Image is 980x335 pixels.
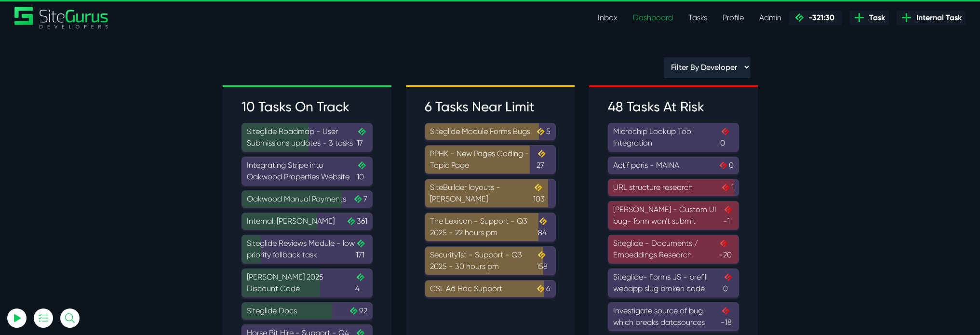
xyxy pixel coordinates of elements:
a: Siteglide- Forms JS - prefill webapp slug broken code0 [608,268,739,297]
a: Microchip Lookup Tool Integration0 [608,123,739,152]
span: 361 [346,215,367,227]
a: Investigate source of bug which breaks datasources-18 [608,302,739,331]
a: Oakwood Manual Payments7 [242,190,373,208]
div: PPHK - New Pages Coding - Topic Page [430,148,550,171]
a: CSL Ad Hoc Support6 [425,280,556,297]
a: [PERSON_NAME] 2025 Discount Code4 [242,268,373,297]
div: Siteglide Roadmap - User Submissions updates - 3 tasks [247,126,367,149]
a: Profile [715,8,752,27]
div: Siteglide- Forms JS - prefill webapp slug broken code [613,271,734,295]
a: Security1st - Support - Q3 2025 - 30 hours pm158 [425,246,556,275]
div: The Lexicon - Support - Q3 2025 - 22 hours pm [430,215,550,239]
a: Dashboard [625,8,681,27]
a: Tasks [681,8,715,27]
a: [PERSON_NAME] - Custom UI bug- form won't submit-1 [608,201,739,230]
a: Siteglide Docs92 [242,302,373,320]
span: 4 [355,271,367,295]
span: -18 [721,305,733,328]
h3: 6 Tasks Near Limit [425,99,556,115]
a: Internal: [PERSON_NAME]361 [242,213,373,230]
div: Oakwood Manual Payments [247,193,367,205]
span: 92 [349,305,367,317]
span: -321:30 [805,13,834,22]
img: Sitegurus Logo [14,7,109,28]
h3: 10 Tasks On Track [242,99,373,115]
a: Task [849,11,889,25]
span: 0 [720,126,734,149]
a: URL structure research1 [608,179,739,196]
span: 27 [537,148,550,171]
a: Actif paris - MAINA0 [608,157,739,174]
div: URL structure research [613,182,734,193]
div: [PERSON_NAME] - Custom UI bug- form won't submit [613,204,734,227]
a: -321:30 [789,11,842,25]
div: Siteglide Reviews Module - low priority fallback task [247,238,367,261]
a: Siteglide - Documents / Embeddings Research-20 [608,235,739,264]
span: 0 [718,160,733,171]
a: PPHK - New Pages Coding - Topic Page27 [425,145,556,174]
span: 10 [357,160,367,183]
a: Inbox [590,8,625,27]
span: 7 [353,193,367,205]
span: 158 [537,249,550,272]
div: Security1st - Support - Q3 2025 - 30 hours pm [430,249,550,272]
a: Internal Task [897,11,966,25]
span: 171 [356,238,367,261]
a: Siteglide Roadmap - User Submissions updates - 3 tasks17 [242,123,373,152]
span: -1 [723,204,733,227]
a: Admin [752,8,789,27]
a: Integrating Stripe into Oakwood Properties Website10 [242,157,373,186]
span: 6 [536,283,550,295]
span: 5 [536,126,550,137]
span: 1 [721,182,733,193]
div: Actif paris - MAINA [613,160,734,171]
span: Internal Task [913,12,962,24]
span: 84 [538,215,550,239]
div: Siteglide Docs [247,305,367,317]
div: Integrating Stripe into Oakwood Properties Website [247,160,367,183]
div: Internal: [PERSON_NAME] [247,215,367,227]
a: Siteglide Module Forms Bugs5 [425,123,556,140]
div: Investigate source of bug which breaks datasources [613,305,734,328]
div: CSL Ad Hoc Support [430,283,550,295]
a: SiteGurus [14,7,109,28]
span: 103 [533,182,550,205]
div: Siteglide - Documents / Embeddings Research [613,238,734,261]
div: Microchip Lookup Tool Integration [613,126,734,149]
span: 0 [723,271,733,295]
span: Task [865,12,885,24]
a: Siteglide Reviews Module - low priority fallback task171 [242,235,373,264]
div: [PERSON_NAME] 2025 Discount Code [247,271,367,295]
h3: 48 Tasks At Risk [608,99,739,115]
span: 17 [357,126,367,149]
span: -20 [719,238,734,261]
div: SiteBuilder layouts - [PERSON_NAME] [430,182,550,205]
div: Siteglide Module Forms Bugs [430,126,550,137]
a: The Lexicon - Support - Q3 2025 - 22 hours pm84 [425,213,556,241]
a: SiteBuilder layouts - [PERSON_NAME]103 [425,179,556,208]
